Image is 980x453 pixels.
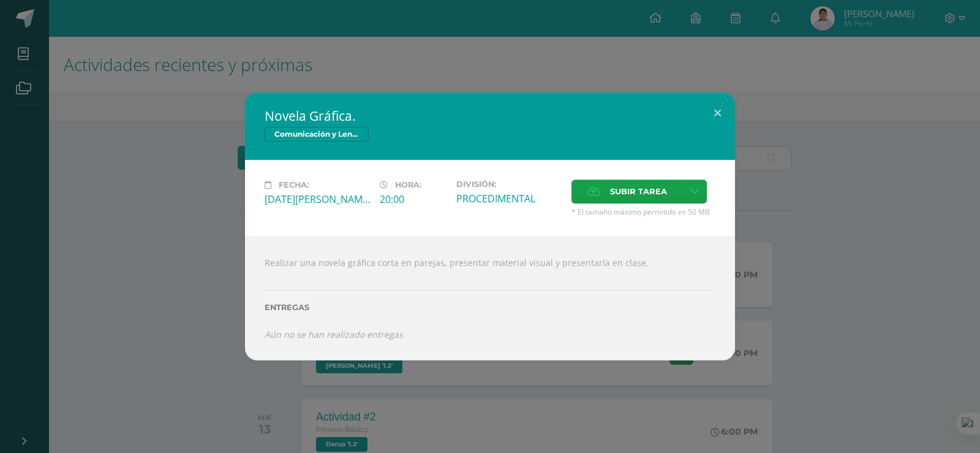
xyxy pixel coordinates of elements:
button: Close (Esc) [700,93,735,134]
h2: Novela Gráfica. [265,107,715,124]
div: [DATE][PERSON_NAME] [265,192,370,206]
div: 20:00 [380,192,447,206]
span: Comunicación y Lenguaje Idioma Español [265,127,369,142]
div: PROCEDIMENTAL [456,192,562,205]
div: Realizar una novela gráfica corta en parejas, presentar material visual y presentarla en clase. [245,237,735,360]
span: Fecha: [279,180,309,189]
label: Entregas [265,303,715,312]
label: División: [456,180,562,189]
i: Aún no se han realizado entregas [265,329,403,340]
span: Hora: [395,180,421,189]
span: * El tamaño máximo permitido es 50 MB [571,207,715,217]
span: Subir tarea [610,180,667,203]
